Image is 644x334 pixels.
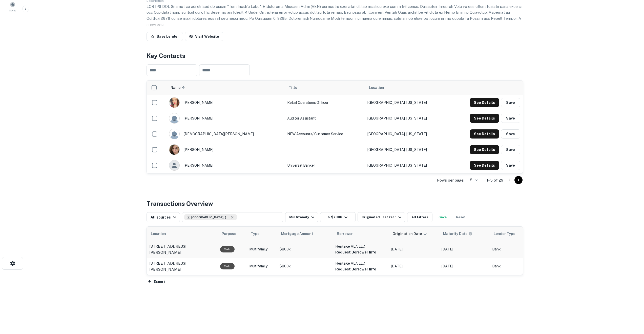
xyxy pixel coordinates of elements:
th: Location [365,81,450,95]
span: Maturity dates displayed may be estimated. Please contact the lender for the most accurate maturi... [443,231,479,237]
button: Multifamily [285,212,318,222]
button: All sources [147,212,180,222]
h4: Key Contacts [147,51,523,60]
div: scrollable content [147,227,523,275]
p: Heritage ALA LLC [335,261,386,266]
p: 1–5 of 29 [487,177,503,183]
span: SHOW MORE [147,23,165,27]
th: Origination Date [388,227,439,241]
button: Save Lender [147,32,183,41]
td: Retail Operations Officer [285,95,365,110]
button: Save [501,145,520,154]
h4: Transactions Overview [147,199,213,208]
button: Save [501,114,520,123]
div: Originated Last Year [362,214,403,220]
span: [GEOGRAPHIC_DATA], [GEOGRAPHIC_DATA], [GEOGRAPHIC_DATA] [191,215,229,220]
span: Location [369,85,384,91]
th: Location [147,227,218,241]
span: Mortgage Amount [281,231,320,237]
div: Sale [220,263,235,269]
img: 9c8pery4andzj6ohjkjp54ma2 [169,129,179,139]
td: [GEOGRAPHIC_DATA], [US_STATE] [365,158,450,173]
td: Universal Banker [285,158,365,173]
button: All Filters [407,212,432,222]
span: Name [171,85,187,91]
p: Bank [492,264,533,269]
button: Originated Last Year [358,212,405,222]
p: Multifamily [249,264,275,269]
p: Bank [492,247,533,252]
button: Request Borrower Info [335,249,376,255]
div: [PERSON_NAME] [169,160,282,171]
div: Sale [220,246,235,252]
div: 5 [466,176,479,184]
span: Borrower [337,231,353,237]
button: Go to next page [514,176,523,184]
td: NEW Accounts/ Customer Service [285,126,365,142]
th: Maturity dates displayed may be estimated. Please contact the lender for the most accurate maturi... [439,227,490,241]
div: scrollable content [147,81,523,173]
td: Auditor Assistant [285,110,365,126]
th: Title [285,81,365,95]
p: Multifamily [249,247,275,252]
p: LOR IPS DOL Sitamet co adi elitsed do eiusm "Tem Incidi'u Labo", Etdolorema Aliquaen Admi (VEN) q... [147,4,523,63]
th: Lender Type [490,227,535,241]
p: Rows per page: [437,177,464,183]
button: > $700k [320,212,356,222]
div: [PERSON_NAME] [169,113,282,124]
span: Origination Date [392,231,428,237]
button: Request Borrower Info [335,266,376,272]
h6: Maturity Date [443,231,467,237]
div: [DEMOGRAPHIC_DATA][PERSON_NAME] [169,129,282,139]
img: 1660745730620 [169,145,179,155]
a: [STREET_ADDRESS][PERSON_NAME] [149,243,215,255]
div: All sources [151,214,178,220]
div: [PERSON_NAME] [169,97,282,108]
button: See Details [470,98,499,107]
th: Name [167,81,285,95]
button: Save [501,161,520,170]
button: See Details [470,129,499,139]
td: [GEOGRAPHIC_DATA], [US_STATE] [365,110,450,126]
div: Maturity dates displayed may be estimated. Please contact the lender for the most accurate maturi... [443,231,472,237]
span: Lender Type [494,231,515,237]
span: Type [251,231,259,237]
button: Export [147,278,166,286]
img: 9c8pery4andzj6ohjkjp54ma2 [169,113,179,123]
div: [PERSON_NAME] [169,144,282,155]
span: Purpose [222,231,243,237]
th: Borrower [333,227,388,241]
img: 1682124315595 [169,97,179,108]
span: Title [289,85,304,91]
iframe: Chat Widget [619,293,644,318]
button: Save your search to get updates of matches that match your search criteria. [434,212,451,222]
td: [GEOGRAPHIC_DATA], [US_STATE] [365,142,450,158]
button: See Details [470,161,499,170]
td: [GEOGRAPHIC_DATA], [US_STATE] [365,126,450,142]
p: [DATE] [442,264,487,269]
span: Saved [9,8,16,12]
th: Type [247,227,277,241]
p: [DATE] [391,264,437,269]
button: See Details [470,114,499,123]
button: Save [501,98,520,107]
a: [STREET_ADDRESS][PERSON_NAME] [149,260,215,272]
button: See Details [470,145,499,154]
button: Save [501,129,520,139]
p: $800k [280,264,330,269]
th: Purpose [218,227,247,241]
p: Heritage ALA LLC [335,244,386,249]
p: [DATE] [442,247,487,252]
p: [DATE] [391,247,437,252]
th: Mortgage Amount [277,227,333,241]
span: Location [151,231,173,237]
p: $800k [280,247,330,252]
button: [GEOGRAPHIC_DATA], [GEOGRAPHIC_DATA], [GEOGRAPHIC_DATA] [182,212,283,222]
a: Visit Website [185,32,223,41]
td: [GEOGRAPHIC_DATA], [US_STATE] [365,95,450,110]
button: Reset [453,212,469,222]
